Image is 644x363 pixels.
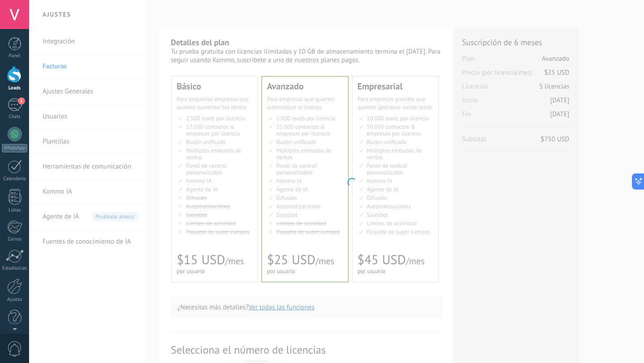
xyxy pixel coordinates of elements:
[2,114,28,120] div: Chats
[2,85,28,91] div: Leads
[2,144,27,152] div: WhatsApp
[2,297,28,303] div: Ajustes
[2,236,28,242] div: Correo
[2,176,28,182] div: Calendario
[2,266,28,271] div: Estadísticas
[2,207,28,213] div: Listas
[2,53,28,59] div: Panel
[18,97,25,105] span: 1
